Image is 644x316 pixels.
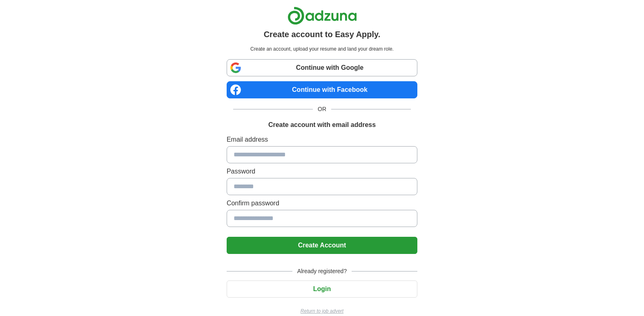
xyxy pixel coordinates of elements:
h1: Create account with email address [268,120,376,130]
a: Return to job advert [227,307,417,315]
span: Already registered? [292,267,352,276]
h1: Create account to Easy Apply. [264,28,381,40]
p: Create an account, upload your resume and land your dream role. [228,45,416,53]
a: Login [227,285,417,292]
a: Continue with Facebook [227,81,417,98]
span: OR [313,105,331,113]
a: Continue with Google [227,59,417,76]
button: Login [227,280,417,298]
label: Password [227,167,417,176]
label: Confirm password [227,198,417,208]
label: Email address [227,135,417,145]
button: Create Account [227,237,417,254]
img: Adzuna logo [287,7,357,25]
